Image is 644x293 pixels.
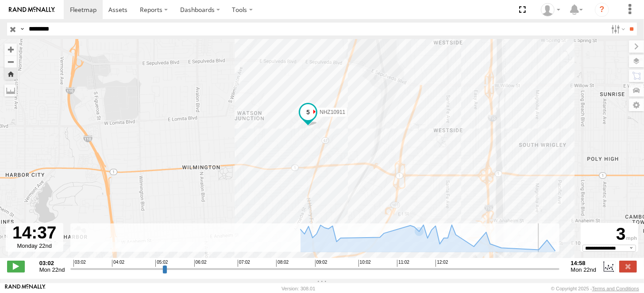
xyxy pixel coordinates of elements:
div: Version: 308.01 [282,286,315,291]
span: 04:02 [112,260,124,267]
div: Zulema McIntosch [538,3,563,16]
strong: 03:02 [39,260,65,266]
label: Close [619,261,637,272]
span: 08:02 [276,260,289,267]
span: 12:02 [436,260,448,267]
span: 10:02 [359,260,371,267]
span: 07:02 [238,260,250,267]
label: Measure [4,84,17,97]
span: Mon 22nd Sep 2025 [571,266,597,273]
a: Terms and Conditions [592,286,639,291]
div: 3 [582,224,637,245]
span: 11:02 [397,260,409,267]
span: 09:02 [315,260,328,267]
span: 06:02 [194,260,207,267]
span: 05:02 [155,260,168,267]
button: Zoom Home [4,68,17,80]
label: Search Query [19,23,26,35]
a: Visit our Website [5,284,46,293]
img: rand-logo.svg [9,7,55,13]
label: Map Settings [629,99,644,111]
strong: 14:58 [571,260,597,266]
span: 03:02 [73,260,86,267]
label: Search Filter Options [608,23,627,35]
div: © Copyright 2025 - [551,286,639,291]
span: NHZ10911 [320,109,345,115]
span: Mon 22nd Sep 2025 [39,266,65,273]
button: Zoom out [4,55,17,68]
label: Play/Stop [7,261,25,272]
button: Zoom in [4,43,17,55]
i: ? [595,3,609,17]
